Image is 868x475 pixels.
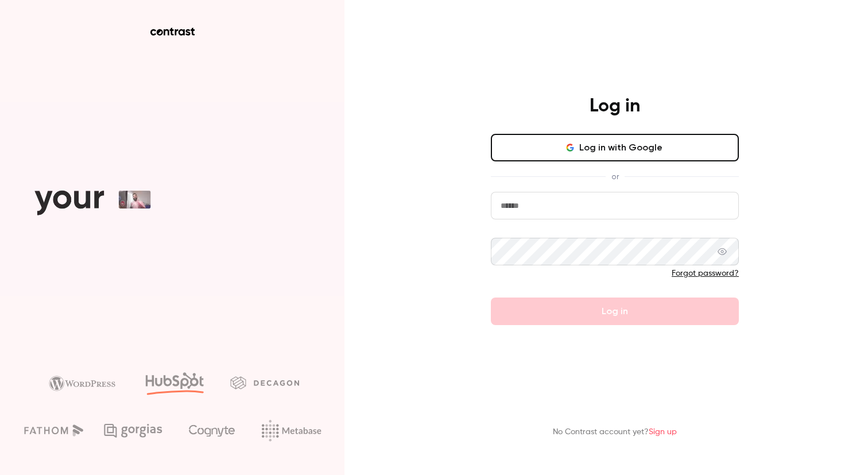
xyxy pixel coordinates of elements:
a: Forgot password? [672,269,739,277]
span: or [606,171,625,183]
p: No Contrast account yet? [553,426,677,438]
img: decagon [230,376,299,389]
button: Log in with Google [491,134,739,161]
a: Sign up [649,428,677,436]
h4: Log in [590,95,640,118]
